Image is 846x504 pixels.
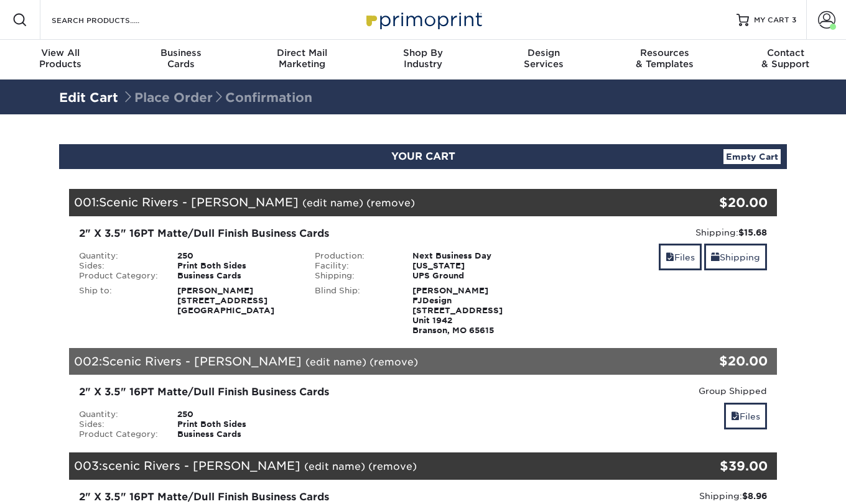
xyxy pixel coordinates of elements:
span: Resources [604,47,725,58]
span: Shop By [363,47,483,58]
iframe: Google Customer Reviews [3,466,106,500]
div: Services [483,47,604,70]
a: (remove) [366,197,415,209]
span: shipping [711,252,720,262]
div: $39.00 [659,457,768,475]
div: Marketing [242,47,363,70]
div: Group Shipped [550,385,767,397]
div: Blind Ship: [305,286,404,336]
a: BusinessCards [121,40,241,80]
div: Facility: [305,261,404,271]
span: Direct Mail [242,47,363,58]
a: Shop ByIndustry [363,40,483,80]
a: Files [659,244,702,270]
div: Product Category: [70,429,168,439]
a: (remove) [370,356,418,368]
div: Business Cards [168,271,305,281]
div: Cards [121,47,241,70]
div: Product Category: [70,271,168,281]
div: & Templates [604,47,725,70]
span: 3 [792,16,796,24]
span: Contact [725,47,846,58]
span: Scenic Rivers - [PERSON_NAME] [99,195,299,209]
div: Sides: [70,419,168,429]
a: Contact& Support [725,40,846,80]
span: YOUR CART [391,150,455,162]
div: [US_STATE] [403,261,541,271]
a: Resources& Templates [604,40,725,80]
img: Primoprint [361,6,485,33]
div: 001: [69,189,659,216]
a: (edit name) [304,460,365,472]
div: Industry [363,47,483,70]
div: Shipping: [305,271,404,281]
a: Empty Cart [723,149,781,164]
div: 250 [168,251,305,261]
div: Shipping: [550,490,767,502]
strong: [PERSON_NAME] [STREET_ADDRESS] [GEOGRAPHIC_DATA] [177,286,274,315]
span: files [731,411,740,421]
div: 2" X 3.5" 16PT Matte/Dull Finish Business Cards [79,226,531,241]
strong: [PERSON_NAME] FJDesign [STREET_ADDRESS] Unit 1942 Branson, MO 65615 [412,286,503,335]
a: Shipping [704,244,767,270]
span: Place Order Confirmation [122,90,312,105]
div: UPS Ground [403,271,541,281]
div: Shipping: [550,226,767,239]
span: Design [483,47,604,58]
strong: $8.96 [742,491,767,501]
div: & Support [725,47,846,70]
div: 003: [69,452,659,480]
div: Next Business Day [403,251,541,261]
div: Print Both Sides [168,261,305,271]
div: $20.00 [659,193,768,212]
span: MY CART [754,15,789,25]
div: 250 [168,410,305,419]
div: Business Cards [168,429,305,439]
a: Direct MailMarketing [242,40,363,80]
div: Quantity: [70,251,168,261]
span: scenic Rivers - [PERSON_NAME] [102,459,300,472]
div: $20.00 [659,352,768,370]
a: Files [724,403,767,429]
div: Ship to: [70,286,168,316]
span: Scenic Rivers - [PERSON_NAME] [102,354,302,368]
a: (remove) [368,460,417,472]
div: Sides: [70,261,168,271]
a: (edit name) [302,197,363,209]
a: (edit name) [305,356,366,368]
span: files [666,252,674,262]
div: Print Both Sides [168,419,305,429]
a: Edit Cart [59,90,118,105]
a: DesignServices [483,40,604,80]
strong: $15.68 [738,227,767,237]
input: SEARCH PRODUCTS..... [50,12,172,27]
div: 002: [69,348,659,375]
div: 2" X 3.5" 16PT Matte/Dull Finish Business Cards [79,385,531,400]
span: Business [121,47,241,58]
div: Production: [305,251,404,261]
div: Quantity: [70,410,168,419]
